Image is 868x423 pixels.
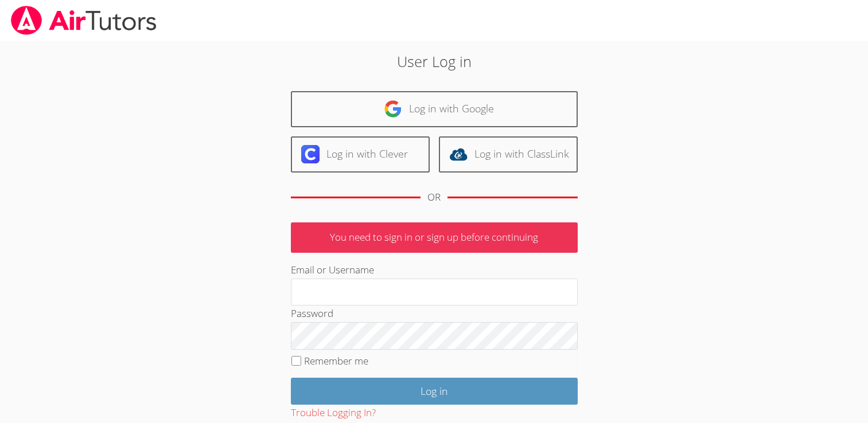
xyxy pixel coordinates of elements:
label: Remember me [304,354,368,367]
img: google-logo-50288ca7cdecda66e5e0955fdab243c47b7ad437acaf1139b6f446037453330a.svg [384,100,402,118]
a: Log in with ClassLink [439,136,578,173]
p: You need to sign in or sign up before continuing [291,222,578,253]
label: Password [291,307,333,320]
div: OR [427,189,441,206]
a: Log in with Google [291,91,578,127]
img: classlink-logo-d6bb404cc1216ec64c9a2012d9dc4662098be43eaf13dc465df04b49fa7ab582.svg [449,145,468,163]
img: clever-logo-6eab21bc6e7a338710f1a6ff85c0baf02591cd810cc4098c63d3a4b26e2feb20.svg [301,145,320,163]
label: Email or Username [291,263,374,276]
button: Trouble Logging In? [291,405,376,421]
input: Log in [291,378,578,405]
a: Log in with Clever [291,136,430,173]
img: airtutors_banner-c4298cdbf04f3fff15de1276eac7730deb9818008684d7c2e4769d2f7ddbe033.png [10,6,158,35]
h2: User Log in [200,50,668,72]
